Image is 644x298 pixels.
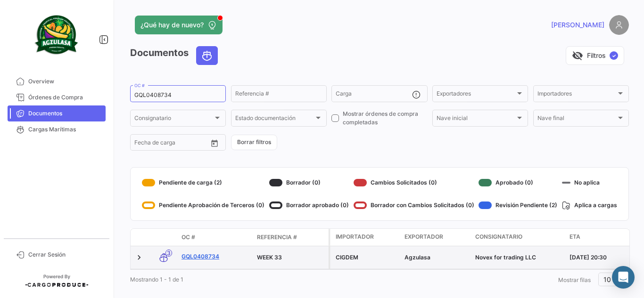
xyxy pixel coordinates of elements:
[130,276,183,283] span: Mostrando 1 - 1 de 1
[134,141,151,147] input: Desde
[253,229,329,245] datatable-header-cell: Referencia #
[28,77,102,86] span: Overview
[269,175,349,190] div: Borrador (0)
[269,198,349,213] div: Borrador aprobado (0)
[437,92,515,98] span: Exportadores
[28,250,102,259] span: Cerrar Sesión
[336,233,374,241] span: Importador
[257,253,325,262] div: WEEK 33
[471,229,566,246] datatable-header-cell: Consignatario
[135,16,223,34] button: ¿Qué hay de nuevo?
[330,229,401,246] datatable-header-cell: Importador
[165,250,172,257] span: 3
[562,198,617,213] div: Aplica a cargas
[610,51,618,60] span: ✓
[570,233,580,241] span: ETA
[354,175,474,190] div: Cambios Solicitados (0)
[558,276,591,283] span: Mostrar filas
[158,141,193,147] input: Hasta
[562,175,617,190] div: No aplica
[401,229,471,246] datatable-header-cell: Exportador
[8,73,106,89] a: Overview
[257,233,297,242] span: Referencia #
[566,229,636,246] datatable-header-cell: ETA
[142,175,264,190] div: Pendiente de carga (2)
[405,253,468,262] div: Agzulasa
[437,116,515,123] span: Nave inicial
[479,198,557,213] div: Revisión Pendiente (2)
[207,136,222,150] button: Open calendar
[8,89,106,105] a: Órdenes de Compra
[235,116,314,123] span: Estado documentación
[28,109,102,118] span: Documentos
[182,233,195,242] span: OC #
[479,175,557,190] div: Aprobado (0)
[231,135,277,150] button: Borrar filtros
[609,15,629,35] img: placeholder-user.png
[603,275,611,283] span: 10
[149,234,178,241] datatable-header-cell: Modo de Transporte
[570,253,633,262] div: [DATE] 20:30
[28,125,102,134] span: Cargas Marítimas
[475,254,536,261] span: Novex for trading LLC
[343,110,427,127] span: Mostrar órdenes de compra completadas
[178,229,253,245] datatable-header-cell: OC #
[405,233,443,241] span: Exportador
[140,20,204,30] span: ¿Qué hay de nuevo?
[134,116,213,123] span: Consignatario
[537,92,616,98] span: Importadores
[475,233,522,241] span: Consignatario
[33,11,80,58] img: agzulasa-logo.png
[130,46,221,65] h3: Documentos
[142,198,264,213] div: Pendiente Aprobación de Terceros (0)
[566,46,624,65] button: visibility_offFiltros✓
[28,93,102,102] span: Órdenes de Compra
[8,121,106,137] a: Cargas Marítimas
[8,105,106,121] a: Documentos
[537,116,616,123] span: Nave final
[134,253,144,262] a: Expand/Collapse Row
[551,20,604,30] span: [PERSON_NAME]
[572,50,583,61] span: visibility_off
[354,198,474,213] div: Borrador con Cambios Solicitados (0)
[336,253,397,262] div: CIGDEM
[182,252,249,261] a: GQL0408734
[612,266,635,289] div: Abrir Intercom Messenger
[197,47,217,64] button: Ocean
